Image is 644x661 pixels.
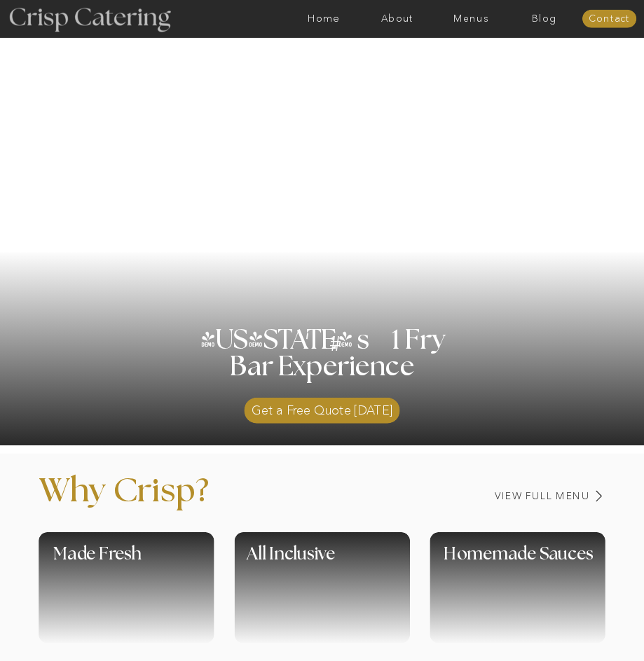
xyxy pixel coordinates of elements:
[582,14,636,25] a: Contact
[244,392,399,423] a: Get a Free Quote [DATE]
[361,13,434,24] a: About
[286,327,330,354] h3: '
[287,13,361,24] a: Home
[420,492,590,502] a: View Full Menu
[247,545,477,577] h1: All Inclusive
[39,474,327,523] p: Why Crisp?
[434,13,508,24] a: Menus
[444,545,636,577] h1: Homemade Sauces
[507,13,581,24] a: Blog
[53,545,252,577] h1: Made Fresh
[185,328,459,408] h1: [US_STATE] s 1 Fry Bar Experience
[306,333,367,364] h3: #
